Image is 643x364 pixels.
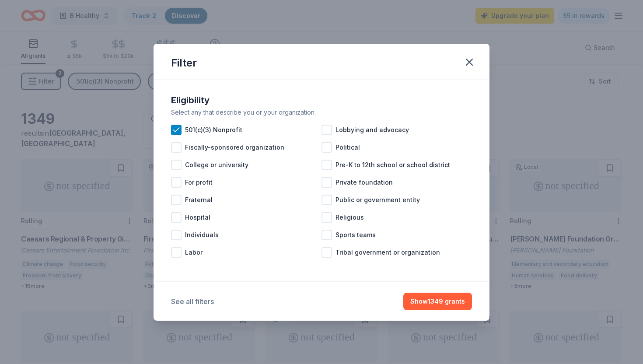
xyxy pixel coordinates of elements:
[185,247,203,258] span: Labor
[335,212,364,223] span: Religious
[335,142,360,153] span: Political
[185,195,213,205] span: Fraternal
[335,247,440,258] span: Tribal government or organization
[335,160,450,170] span: Pre-K to 12th school or school district
[335,125,409,135] span: Lobbying and advocacy
[185,212,210,223] span: Hospital
[335,230,376,240] span: Sports teams
[335,177,393,188] span: Private foundation
[185,125,242,135] span: 501(c)(3) Nonprofit
[185,142,284,153] span: Fiscally-sponsored organization
[171,107,472,118] div: Select any that describe you or your organization.
[185,160,248,170] span: College or university
[171,296,214,307] button: See all filters
[171,93,472,107] div: Eligibility
[403,293,472,310] button: Show1349 grants
[171,56,197,70] div: Filter
[185,177,213,188] span: For profit
[185,230,219,240] span: Individuals
[335,195,420,205] span: Public or government entity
